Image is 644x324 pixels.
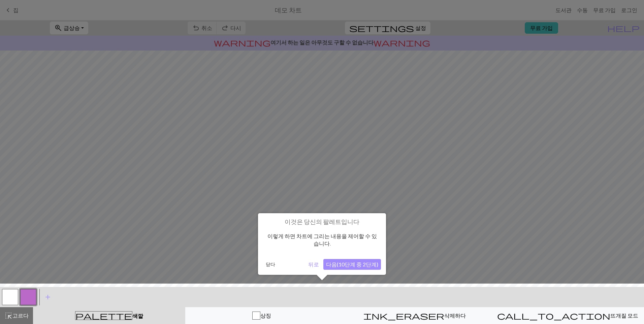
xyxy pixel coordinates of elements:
[305,259,322,270] button: 뒤로
[263,218,381,226] h1: 이것은 당신의 팔레트입니다
[258,213,386,275] div: 이것은 당신의 팔레트입니다
[263,226,381,254] div: 이렇게 하면 차트에 그리는 내용을 제어할 수 있습니다.
[263,259,278,269] button: 닫다
[323,259,381,270] button: 다음(10단계 중 2단계)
